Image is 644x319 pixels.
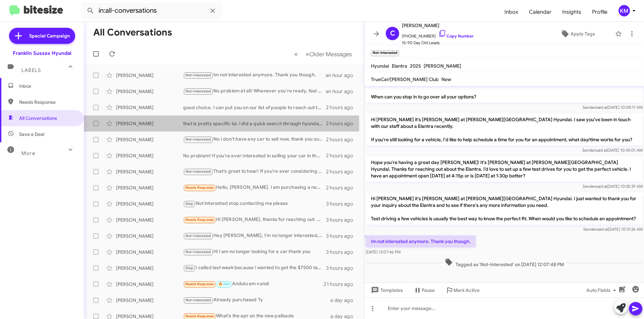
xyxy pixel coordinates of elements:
span: [PERSON_NAME] [402,21,474,29]
span: » [306,50,309,58]
div: 3 hours ago [326,233,359,239]
span: New [441,76,451,82]
span: Inbox [19,83,76,89]
a: Insights [557,2,587,22]
div: That's great to hear! If you're ever considering selling your current vehicle in the future, feel... [183,168,326,175]
span: Sender [DATE] 10:08:17 AM [583,105,643,110]
span: Special Campaign [29,32,70,39]
span: Needs Response [185,218,214,222]
button: Previous [290,47,302,61]
p: Hi [PERSON_NAME] it's [PERSON_NAME] at [PERSON_NAME][GEOGRAPHIC_DATA] Hyundai. I saw you've been ... [366,113,643,146]
span: Not-Interested [185,234,211,238]
div: No I don't have any car to sell now, thank you so much! If anything needed will stop by [183,136,326,143]
span: Save a Deal [19,131,44,138]
span: Auto Fields [586,284,619,296]
a: Special Campaign [9,28,75,44]
div: [PERSON_NAME] [116,233,183,239]
div: 3 hours ago [326,201,359,207]
div: [PERSON_NAME] [116,88,183,95]
span: said at [596,105,607,110]
span: Stop [185,202,194,206]
span: Calendar [524,2,557,22]
span: Sender [DATE] 10:31:26 AM [583,227,643,232]
div: 3 hours ago [326,249,359,255]
div: [PERSON_NAME] [116,201,183,207]
button: Next [302,47,356,61]
div: No problem! If you're ever interested in selling your car in the future, feel free to reach out. ... [183,152,326,159]
span: [DATE] 12:07:46 PM [366,249,400,254]
div: Hi [PERSON_NAME], thanks for reaching out. Not seriously looking at the moment, just starting to ... [183,216,326,224]
span: Not-Interested [185,89,211,93]
span: C [390,28,395,39]
div: Andulo em vundi [183,280,324,288]
div: [PERSON_NAME] [116,152,183,159]
nav: Page navigation example [290,47,356,61]
span: Apply Tags [571,28,595,40]
div: [PERSON_NAME] [116,184,183,191]
span: Labels [21,67,41,73]
button: KM [613,5,637,16]
span: Tagged as 'Not-Interested' on [DATE] 12:07:48 PM [442,258,567,268]
button: Mark Active [440,284,485,296]
span: Not-Interested [185,250,211,254]
div: 2 hours ago [326,104,359,111]
div: a day ago [330,297,359,304]
span: 2025 [410,63,421,69]
span: said at [596,184,607,189]
span: Not-Interested [185,73,211,77]
span: 🔥 Hot [218,282,230,286]
span: Pause [422,284,435,296]
span: Not-Interested [185,169,211,174]
span: Profile [587,2,613,22]
div: [PERSON_NAME] [116,281,183,288]
div: [PERSON_NAME] [116,104,183,111]
p: Im not interested anymore. Thank you though. [366,235,476,247]
span: Mark Active [453,284,480,296]
div: 21 hours ago [324,281,359,288]
span: Needs Response [185,185,214,190]
div: [PERSON_NAME] [116,297,183,304]
div: [PERSON_NAME] [116,120,183,127]
div: Hi I am no longer looking for a car thank you [183,248,326,256]
div: an hour ago [326,72,359,79]
input: Search [81,3,222,19]
span: 15-90 Day Old Leads [402,39,474,46]
a: Inbox [499,2,524,22]
div: [PERSON_NAME] [116,217,183,223]
p: Hope you're having a great day [PERSON_NAME]! It's [PERSON_NAME] at [PERSON_NAME][GEOGRAPHIC_DATA... [366,156,643,182]
span: Stop [185,266,194,270]
div: 2 hours ago [326,152,359,159]
div: 2 hours ago [326,184,359,191]
span: TrueCar/[PERSON_NAME] Club [371,76,439,82]
div: good choice. I can put you on our list of people to reach out to when they hit the lot by the end... [183,104,326,111]
div: 3 hours ago [326,217,359,223]
span: Templates [370,284,403,296]
span: Needs Response [185,282,214,286]
div: an hour ago [326,88,359,95]
div: 2 hours ago [326,136,359,143]
div: that is pretty specific lol. i did a quick search through hyundais inventory unfortunately I dont... [183,120,326,127]
div: [PERSON_NAME] [116,72,183,79]
p: Hi [PERSON_NAME] it's [PERSON_NAME] at [PERSON_NAME][GEOGRAPHIC_DATA] Hyundai. I just wanted to t... [366,192,643,225]
div: Hello, [PERSON_NAME]. I am purchasing a new [PERSON_NAME] SE, 2025. Would you share its price (wh... [183,184,326,191]
button: Auto Fields [581,284,624,296]
div: [PERSON_NAME] [116,265,183,271]
span: Not-Interested [185,137,211,142]
a: Copy Number [438,33,474,38]
button: Pause [408,284,440,296]
div: Not interested stop contacting me please [183,200,326,208]
div: 3 hours ago [326,265,359,271]
h1: All Conversations [93,27,172,38]
div: Im not interested anymore. Thank you though. [183,71,326,79]
span: Elantra [392,63,407,69]
div: [PERSON_NAME] [116,168,183,175]
div: [PERSON_NAME] [116,136,183,143]
span: said at [596,227,608,232]
div: KM [619,5,630,16]
span: Older Messages [309,51,352,58]
div: [PERSON_NAME] [116,249,183,255]
span: [PHONE_NUMBER] [402,29,474,39]
div: Franklin Sussex Hyundai [13,50,71,57]
span: Needs Response [19,99,76,105]
span: All Conversations [19,115,57,122]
